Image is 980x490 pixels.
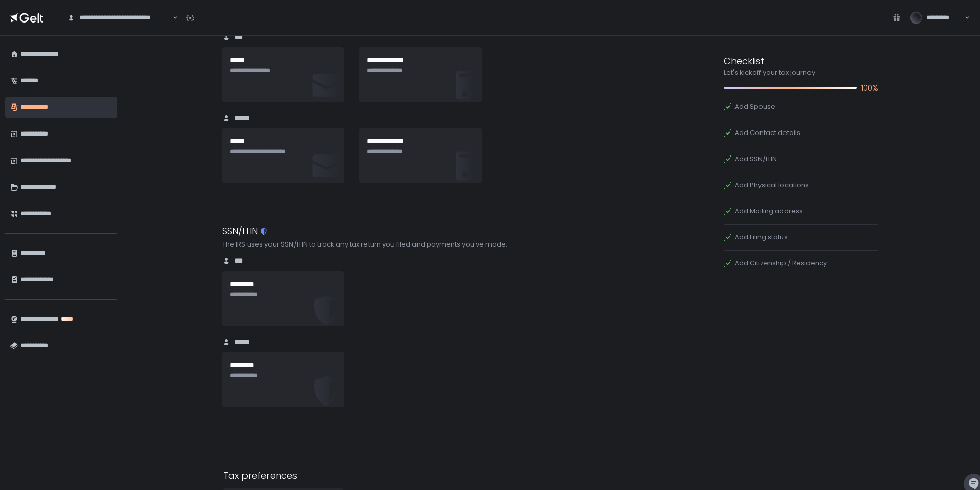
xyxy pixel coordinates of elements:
[61,7,178,29] div: Search for option
[734,207,803,216] span: Add Mailing address
[222,240,621,249] div: The IRS uses your SSN/ITIN to track any tax return you filed and payments you've made.
[861,82,878,94] span: 100%
[734,259,827,268] span: Add Citizenship / Residency
[222,224,621,238] div: SSN/ITIN
[734,102,775,112] span: Add Spouse
[734,181,809,190] span: Add Physical locations
[734,233,788,242] span: Add Filing status
[724,54,879,68] div: Checklist
[724,68,879,77] div: Let's kickoff your tax journey
[171,13,171,23] input: Search for option
[734,154,777,164] span: Add SSN/ITIN
[734,128,800,138] span: Add Contact details
[223,469,344,482] div: Tax preferences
